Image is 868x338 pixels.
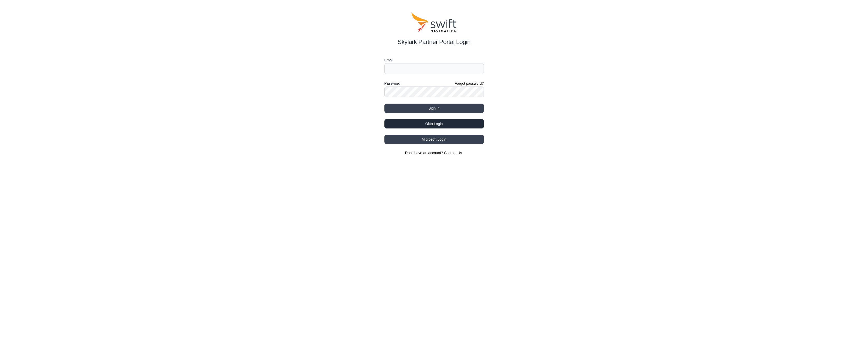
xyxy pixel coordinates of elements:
[384,37,484,47] h2: Skylark Partner Portal Login
[384,119,484,128] button: Okta Login
[455,81,484,86] a: Forgot password?
[384,150,484,155] section: Don't have an account?
[384,104,484,113] button: Sign in
[444,151,462,155] a: Contact Us
[384,57,484,63] label: Email
[384,135,484,144] button: Microsoft Login
[384,80,400,87] label: Password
